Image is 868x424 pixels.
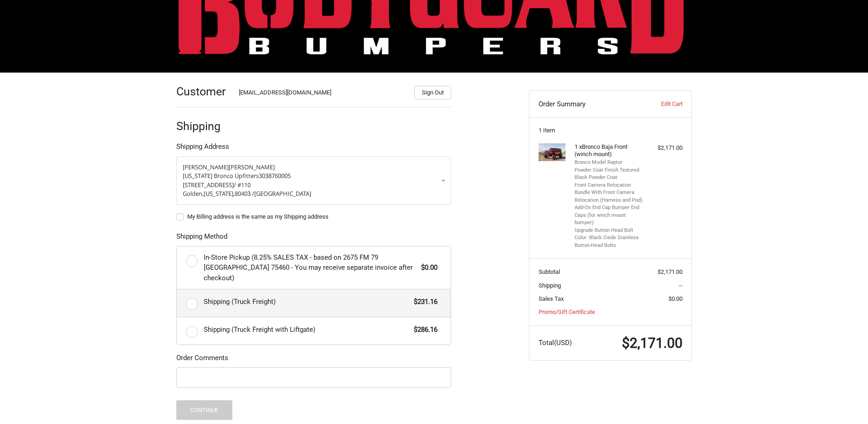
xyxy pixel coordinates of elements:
[822,380,868,424] iframe: Chat Widget
[575,182,644,204] li: Front Camera Relocation Bundle With Front Camera Relocation (Harness and Pod)
[539,282,561,289] span: Shipping
[235,189,254,198] span: 80403 /
[575,143,644,158] h4: 1 x Bronco Baja Front (winch mount)
[183,172,259,180] span: [US_STATE] Bronco Upfitters
[204,252,417,283] span: In-Store Pickup (8.25% SALES TAX - based on 2675 FM 79 [GEOGRAPHIC_DATA] 75460 - You may receive ...
[416,262,437,273] span: $0.00
[176,157,451,205] a: Enter or select a different address
[176,119,230,133] h2: Shipping
[229,163,275,171] span: [PERSON_NAME]
[176,231,227,246] legend: Shipping Method
[176,84,230,99] h2: Customer
[539,268,560,275] span: Subtotal
[414,86,451,99] button: Sign Out
[183,181,234,189] span: [STREET_ADDRESS]
[176,353,228,367] legend: Order Comments
[204,325,410,335] span: Shipping (Truck Freight with Liftgate)
[679,282,683,289] span: --
[259,172,291,180] span: 3038760005
[239,88,406,99] div: [EMAIL_ADDRESS][DOMAIN_NAME]
[539,339,572,347] span: Total (USD)
[668,295,683,302] span: $0.00
[176,400,232,420] button: Continue
[204,189,235,198] span: [US_STATE],
[176,141,229,156] legend: Shipping Address
[234,181,251,189] span: / #110
[409,325,437,335] span: $286.16
[575,204,644,227] li: Add-On End Cap Bumper End Caps (for winch mount bumper)
[204,297,410,307] span: Shipping (Truck Freight)
[575,167,644,182] li: Powder Coat Finish Textured Black Powder Coat
[575,227,644,250] li: Upgrade Button Head Bolt Color: Black Oxide Stainless Button-Head Bolts
[183,163,229,171] span: [PERSON_NAME]
[539,99,637,109] h3: Order Summary
[539,127,683,134] h3: 1 Item
[254,189,311,198] span: [GEOGRAPHIC_DATA]
[575,159,644,167] li: Bronco Model Raptor
[409,297,437,307] span: $231.16
[539,309,595,315] a: Promo/Gift Certificate
[183,189,204,198] span: Golden,
[647,143,683,152] div: $2,171.00
[657,268,683,275] span: $2,171.00
[637,99,682,109] a: Edit Cart
[539,295,564,302] span: Sales Tax
[622,335,683,351] span: $2,171.00
[176,213,451,220] label: My Billing address is the same as my Shipping address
